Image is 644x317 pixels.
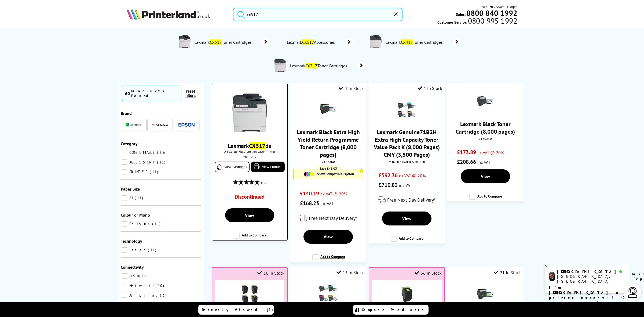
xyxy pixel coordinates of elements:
b: I'm [DEMOGRAPHIC_DATA], a printer expert [549,285,620,300]
img: lexmark-toner-value-pack-71B2HEXTRAHICAPTONER-small.jpg [397,100,416,119]
span: 11 [139,274,149,278]
a: View Compatible Option [297,172,361,177]
input: CONSUMABLE 38 [122,150,127,155]
img: 28CC563-conspage.jpg [273,59,287,72]
div: modal_delivery [293,211,363,226]
img: 71B0X10-Small.gif [476,92,495,111]
span: 11 [150,169,159,174]
a: Printerland Logo [127,8,226,21]
span: inc VAT [399,183,412,188]
span: Sales: [456,12,466,17]
span: £592.36 [379,172,398,179]
img: Lexmark-71B2HK0-Small.gif [476,285,495,303]
button: reset filters [181,89,200,98]
span: 11 [152,221,162,226]
mark: CX517 [210,39,222,45]
span: Free Next Day Delivery* [387,197,436,203]
div: [DEMOGRAPHIC_DATA] [557,269,625,274]
span: £710.83 [379,181,398,188]
span: Network [128,283,155,288]
span: Mon - Fri 9:00am - 5:30pm [481,4,517,9]
span: 10 [155,283,165,288]
div: Save £43.03 [317,166,340,171]
div: modal_delivery [371,192,442,207]
div: [GEOGRAPHIC_DATA], [GEOGRAPHIC_DATA] [557,274,625,284]
label: Add to Compare [312,254,345,264]
span: PRINTER [128,169,149,174]
img: lexmark-toner-value-pack-71B2HTONERVALPACK-small.jpg [319,285,338,303]
img: Printerland Logo [127,8,210,20]
span: 3 [160,293,168,298]
span: View [402,216,411,221]
a: View [461,169,510,183]
img: 28DC563-conspage.jpg [369,35,382,48]
input: Colour 11 [122,221,127,227]
img: 71B2XK0-Small.gif [319,100,338,119]
img: 28EC513-conspage.jpg [178,35,191,48]
span: CONSUMABLE [128,150,156,155]
span: 11 [135,195,144,200]
span: View [481,174,490,179]
a: LexmarkCX517Accessories [286,38,353,46]
div: Products Found [131,89,178,98]
span: £140.19 [300,190,319,197]
span: Lexmark Toner Cartridges [194,39,254,45]
span: 0800 995 1992 [467,18,517,23]
span: Paper Size [121,186,140,192]
span: Laser [128,247,147,252]
span: A4 Colour Multifunction Laser Printer [215,150,285,154]
input: Airprint 3 [122,293,127,298]
span: A4 [128,195,134,200]
input: Search product or brand [233,8,402,21]
span: ex VAT @ 20% [399,173,426,178]
span: Category [121,141,138,146]
b: 0800 840 1992 [466,8,517,18]
a: LexmarkCX517Toner Cartridges [194,35,270,49]
span: 11 [157,160,167,165]
div: 13 In Stock [336,270,364,275]
span: View [324,234,333,239]
a: Compare Products [353,305,429,315]
div: 1 In Stock [339,86,364,91]
mark: CX517 [249,142,265,150]
img: K15652ZA-small2.png [397,285,416,304]
div: Discontinued [222,193,278,203]
span: Technology [121,238,142,244]
label: Add to Compare [469,194,502,204]
span: inc VAT [320,201,334,206]
span: (19) [261,178,266,188]
img: Epson [178,123,195,127]
input: USB 11 [122,273,127,279]
span: Free Next Day Delivery* [309,215,357,221]
img: Cartridges [304,172,314,177]
span: Airprint [128,293,159,298]
span: View Compatible Option [317,172,354,176]
img: Lexmark [126,123,142,126]
div: 28EC513 [216,155,283,159]
span: 38 [157,150,166,155]
span: View [245,213,254,218]
a: Lexmark Black Toner Cartridge (8,000 pages) [456,120,515,135]
mark: CX417 [401,39,413,45]
span: Compare Products [362,307,427,312]
img: user-headset-light.svg [627,287,638,298]
a: LexmarkCX517de [228,142,272,150]
a: View [225,208,274,222]
span: Lexmark Accessories [286,39,337,45]
span: £168.23 [300,200,319,207]
p: of 19 years! I can help you choose the right product [549,285,626,316]
img: chris-livechat.png [549,272,555,281]
input: ACCESSORY 11 [122,159,127,165]
div: 21 In Stock [494,270,521,275]
a: View Cartridges [215,162,250,172]
label: Add to Compare [234,233,266,243]
span: inc VAT [477,159,491,165]
a: Lexmark Black Extra High Yield Return Programme Toner Cartridge (8,000 pages) [297,128,360,158]
div: 1 In Stock [418,86,442,91]
span: Colour [128,221,152,226]
div: 71B0X10 [451,137,519,141]
img: Lexmark-CX517-Front-Facing-Small.jpg [229,93,270,133]
div: 36 In Stock [415,270,442,276]
span: Lexmark Toner Cartridges [385,39,445,45]
img: lexmark-cs317-compat-bundle-small.png [240,285,259,304]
